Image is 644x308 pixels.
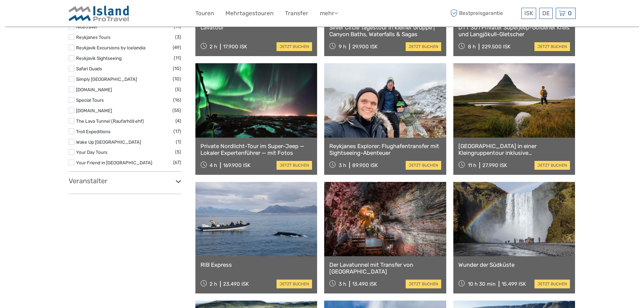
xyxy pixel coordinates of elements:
[76,76,137,82] a: Simply [GEOGRAPHIC_DATA]
[482,44,510,50] div: 229.500 ISK
[175,86,181,93] span: (5)
[329,24,441,38] a: Silver Circle Tagestour in kleiner Gruppe | Canyon Baths, Waterfalls & Sagas
[76,45,145,50] a: Reykjavik Excursions by Icelandia
[406,161,441,170] a: jetzt buchen
[76,160,152,165] a: Your Friend in [GEOGRAPHIC_DATA]
[339,162,346,168] span: 3 h
[406,280,441,288] a: jetzt buchen
[78,10,86,19] button: Open LiveChat chat widget
[76,34,111,40] a: Reykjanes Tours
[458,143,570,157] a: [GEOGRAPHIC_DATA] in einer Kleingruppentour inklusive hausgemachtem [GEOGRAPHIC_DATA]
[175,148,181,156] span: (5)
[352,44,378,50] div: 29.900 ISK
[173,65,181,72] span: (10)
[458,24,570,38] a: DTT 301 Privater Superjeep-Goldener Kreis und Langjökull-Gletscher
[468,281,496,287] span: 10 h 30 min
[9,12,76,17] p: We're away right now. Please check back later!
[173,159,181,166] span: (67)
[458,261,570,268] a: Wunder der Südküste
[534,161,570,170] a: jetzt buchen
[352,281,377,287] div: 13.490 ISK
[468,44,476,50] span: 8 h
[200,261,312,268] a: RIB Express
[76,87,112,92] a: [DOMAIN_NAME]
[223,162,251,168] div: 169.900 ISK
[329,261,441,275] a: Der Lavatunnel mit Transfer von [GEOGRAPHIC_DATA]
[339,44,346,50] span: 9 h
[277,280,312,288] a: jetzt buchen
[223,44,247,50] div: 17.900 ISK
[524,10,533,17] span: ISK
[76,118,144,124] a: The Lava Tunnel (Raufarhóll ehf)
[406,42,441,51] a: jetzt buchen
[174,54,181,62] span: (11)
[69,5,129,22] img: Iceland ProTravel
[69,177,181,185] h3: Veranstalter
[76,55,122,61] a: Reykjavik Sightseeing
[175,117,181,125] span: (4)
[210,162,217,168] span: 4 h
[567,10,573,17] span: 0
[175,33,181,41] span: (3)
[210,281,217,287] span: 2 h
[76,97,104,103] a: Special Tours
[534,42,570,51] a: jetzt buchen
[449,8,520,19] span: Bestpreisgarantie
[277,161,312,170] a: jetzt buchen
[173,75,181,83] span: (10)
[173,44,181,51] span: (49)
[172,106,181,114] span: (55)
[176,138,181,146] span: (1)
[76,66,102,71] a: Safari Quads
[173,96,181,104] span: (16)
[76,108,112,113] a: [DOMAIN_NAME]
[210,44,217,50] span: 2 h
[76,139,141,145] a: Wake Up [GEOGRAPHIC_DATA]
[223,281,249,287] div: 23.490 ISK
[329,143,441,157] a: Reykjanes Explorer: Flughafentransfer mit Sightseeing-Abenteuer
[200,24,312,31] a: Lavatour
[539,8,553,19] div: DE
[339,281,346,287] span: 3 h
[225,8,273,18] a: Mehrtagestouren
[482,162,507,168] div: 27.990 ISK
[468,162,476,168] span: 11 h
[200,143,312,157] a: Private Nordlicht-Tour im Super-Jeep — Lokaler Expertenführer — mit Fotos
[173,127,181,135] span: (17)
[534,280,570,288] a: jetzt buchen
[502,281,526,287] div: 15.499 ISK
[285,8,308,18] a: Transfer
[320,8,338,18] a: mehr
[277,42,312,51] a: jetzt buchen
[76,129,111,134] a: Troll Expeditions
[352,162,378,168] div: 89.900 ISK
[195,8,214,18] a: Touren
[76,149,108,155] a: Your Day Tours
